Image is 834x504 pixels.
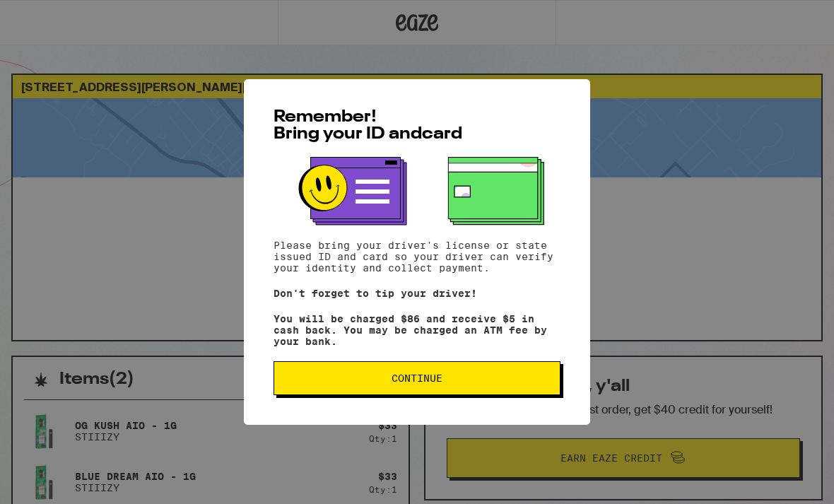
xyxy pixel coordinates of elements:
[392,373,442,383] span: Continue
[274,288,560,299] p: Don't forget to tip your driver!
[274,313,560,347] p: You will be charged $86 and receive $5 in cash back. You may be charged an ATM fee by your bank.
[274,240,560,274] p: Please bring your driver's license or state issued ID and card so your driver can verify your ide...
[274,109,462,143] span: Remember! Bring your ID and card
[274,361,560,395] button: Continue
